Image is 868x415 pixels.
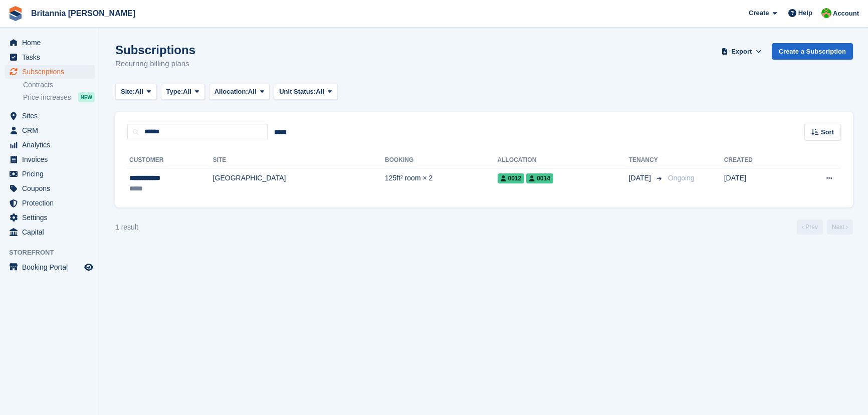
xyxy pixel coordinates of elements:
[5,152,95,166] a: menu
[248,87,257,97] span: All
[183,87,191,97] span: All
[22,211,82,225] span: Settings
[498,152,629,168] th: Allocation
[22,36,82,50] span: Home
[498,173,525,183] span: 0012
[827,220,853,235] a: Next
[821,127,834,137] span: Sort
[8,6,23,21] img: stora-icon-8386f47178a22dfd0bd8f6a31ec36ba5ce8667c1dd55bd0f319d3a0aa187defe.svg
[135,87,143,97] span: All
[22,196,82,210] span: Protection
[115,222,138,233] div: 1 result
[772,43,853,60] a: Create a Subscription
[83,261,95,273] a: Preview store
[9,248,100,258] span: Storefront
[161,84,205,100] button: Type: All
[385,152,498,168] th: Booking
[23,93,71,102] span: Price increases
[5,109,95,123] a: menu
[22,260,82,274] span: Booking Portal
[213,168,385,199] td: [GEOGRAPHIC_DATA]
[78,92,95,102] div: NEW
[821,8,831,18] img: Wendy Thorp
[629,152,664,168] th: Tenancy
[5,196,95,210] a: menu
[22,109,82,123] span: Sites
[274,84,337,100] button: Unit Status: All
[316,87,324,97] span: All
[720,43,764,60] button: Export
[22,225,82,239] span: Capital
[629,173,653,183] span: [DATE]
[833,9,859,19] span: Account
[5,225,95,239] a: menu
[5,167,95,181] a: menu
[115,43,195,57] h1: Subscriptions
[385,168,498,199] td: 125ft² room × 2
[724,152,792,168] th: Created
[5,211,95,225] a: menu
[22,167,82,181] span: Pricing
[115,84,157,100] button: Site: All
[526,173,553,183] span: 0014
[121,87,135,97] span: Site:
[22,181,82,195] span: Coupons
[5,181,95,195] a: menu
[115,58,195,70] p: Recurring billing plans
[798,8,812,18] span: Help
[5,65,95,79] a: menu
[22,152,82,166] span: Invoices
[23,80,95,90] a: Contracts
[22,50,82,64] span: Tasks
[795,220,855,235] nav: Page
[668,174,695,182] span: Ongoing
[27,5,139,22] a: Britannia [PERSON_NAME]
[797,220,823,235] a: Previous
[22,123,82,137] span: CRM
[5,50,95,64] a: menu
[213,152,385,168] th: Site
[279,87,316,97] span: Unit Status:
[731,47,752,57] span: Export
[5,260,95,274] a: menu
[127,152,213,168] th: Customer
[22,65,82,79] span: Subscriptions
[214,87,248,97] span: Allocation:
[749,8,769,18] span: Create
[23,92,95,103] a: Price increases NEW
[5,36,95,50] a: menu
[166,87,183,97] span: Type:
[724,168,792,199] td: [DATE]
[209,84,270,100] button: Allocation: All
[5,123,95,137] a: menu
[22,138,82,152] span: Analytics
[5,138,95,152] a: menu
